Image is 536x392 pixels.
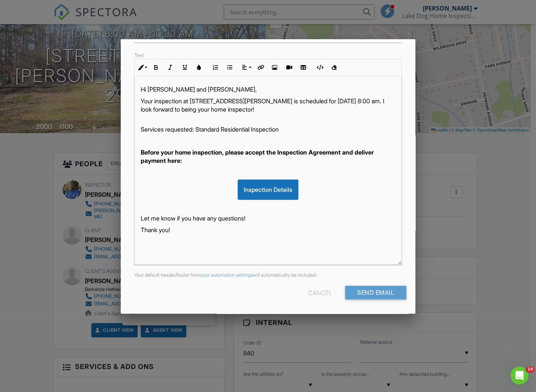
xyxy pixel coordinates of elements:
strong: Before your home inspection, please accept the Inspection Agreement and deliver payment here: [141,149,374,164]
button: Align [239,60,253,75]
input: Send Email [345,286,406,299]
button: Insert Link (Ctrl+K) [253,60,267,75]
button: Clear Formatting [327,60,341,75]
button: Colors [192,60,206,75]
button: Unordered List [223,60,237,75]
p: Your inspection at [STREET_ADDRESS][PERSON_NAME] is scheduled for [DATE] 8:00 am. I look forward ... [141,97,396,122]
button: Insert Video [282,60,296,75]
button: Ordered List [208,60,223,75]
a: Inspection Details [238,186,298,193]
iframe: Intercom live chat [510,366,528,384]
button: Code View [312,60,327,75]
button: Insert Image (Ctrl+P) [267,60,282,75]
div: Inspection Details [238,179,298,200]
p: Let me know if you have any questions! [141,214,396,222]
div: Your default header/footer from will automatically be included. [130,272,407,278]
span: 10 [526,366,534,372]
button: Underline (Ctrl+U) [178,60,192,75]
button: Insert Table [296,60,310,75]
div: Cancel [308,286,332,299]
a: your automation settings [200,272,253,278]
p: Thank you! [141,226,396,234]
p: Services requested: Standard Residential Inspection [141,125,396,133]
button: Inline Style [135,60,149,75]
button: Bold (Ctrl+B) [149,60,163,75]
p: Hi [PERSON_NAME] and [PERSON_NAME], [141,85,396,93]
label: Text [134,52,144,58]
